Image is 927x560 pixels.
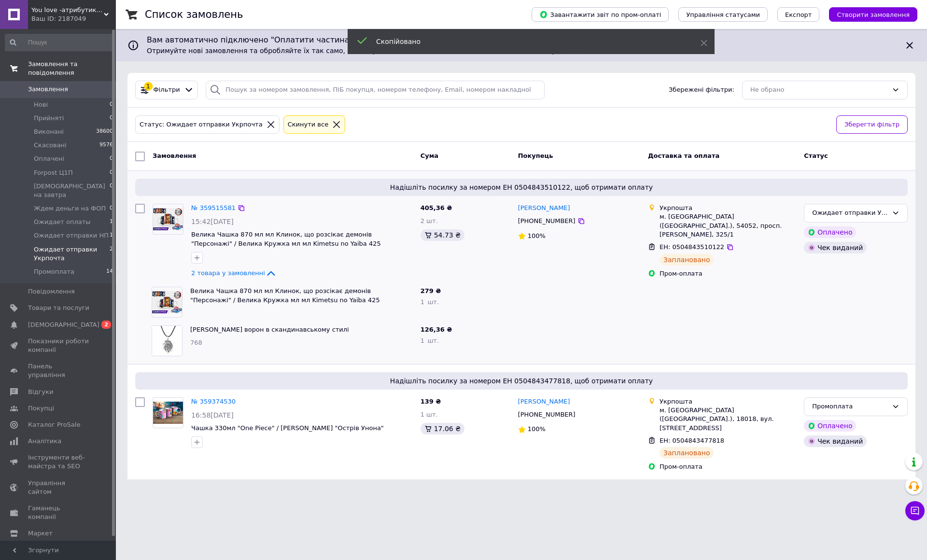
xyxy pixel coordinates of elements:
span: Замовлення [28,85,68,94]
div: м. [GEOGRAPHIC_DATA] ([GEOGRAPHIC_DATA].), 18018, вул. [STREET_ADDRESS] [660,406,796,433]
input: Пошук [5,34,114,51]
span: ЕН: 0504843510122 [660,243,724,251]
div: Чек виданий [804,435,867,447]
span: 100% [528,425,546,433]
span: 279 ₴ [421,287,441,294]
button: Зберегти фільтр [836,115,908,134]
div: Ожидает отправки Укрпочта [812,208,888,218]
span: Отримуйте нові замовлення та обробляйте їх так само, як і з Пром-оплатою. Комісія для вас — 1.7%,... [147,47,614,55]
span: Аналітика [28,437,61,446]
div: 1 [144,82,153,91]
a: [PERSON_NAME] [518,397,570,406]
img: Фото товару [153,208,183,231]
span: Створити замовлення [837,11,910,18]
span: Виконані [34,127,64,136]
span: Cума [421,152,438,159]
span: 14 [106,267,113,276]
span: 2 товара у замовленні [191,269,265,277]
span: Управління сайтом [28,479,89,496]
span: [PHONE_NUMBER] [518,411,576,418]
span: Доставка та оплата [648,152,719,159]
span: 1 шт. [421,298,439,306]
span: Гаманець компанії [28,504,89,521]
div: Оплачено [804,420,856,432]
a: Фото товару [153,397,183,428]
span: Товари та послуги [28,304,89,312]
button: Чат з покупцем [905,501,925,520]
span: [DEMOGRAPHIC_DATA] на завтра [34,182,110,199]
span: Збережені фільтри: [669,85,734,95]
div: Промоплата [812,402,888,412]
span: Статус [804,152,828,159]
span: 2 шт. [421,217,438,224]
div: 54.73 ₴ [421,229,464,241]
span: 0 [110,204,113,213]
span: Ожидает отправки Укрпочта [34,245,110,263]
div: Заплановано [660,254,714,266]
span: Вам автоматично підключено "Оплатити частинами від Rozetka" на 2 платежі. [147,35,896,46]
div: Статус: Ожидает отправки Укрпочта [138,120,265,130]
span: Зберегти фільтр [844,120,899,130]
span: 0 [110,114,113,123]
a: Велика Чашка 870 мл мл Клинок, що розсікає демонів "Персонажі" / Велика Кружка мл мл Kimetsu no Y... [191,231,381,247]
span: 2 [101,321,111,329]
span: 139 ₴ [421,398,441,405]
span: 0 [110,182,113,199]
span: Маркет [28,529,53,538]
a: № 359515581 [191,204,236,211]
span: Нові [34,100,48,109]
input: Пошук за номером замовлення, ПІБ покупця, номером телефону, Email, номером накладної [206,81,545,99]
div: Чек виданий [804,242,867,253]
span: 100% [528,232,546,239]
span: Експорт [785,11,812,18]
a: [PERSON_NAME] ворон в скандинавському стилі [190,326,349,333]
span: 38600 [96,127,113,136]
button: Експорт [777,7,820,22]
a: Велика Чашка 870 мл мл Клинок, що розсікає демонів "Персонажі" / Велика Кружка мл мл Kimetsu no Y... [190,287,380,304]
span: Оплачені [34,154,64,163]
span: Завантажити звіт по пром-оплаті [539,10,661,19]
span: 1 шт. [421,411,438,418]
span: Промоплата [34,267,74,276]
span: 1 [110,218,113,226]
img: Фото товару [152,291,182,314]
span: Панель управління [28,362,89,379]
span: Надішліть посилку за номером ЕН 0504843477818, щоб отримати оплату [139,376,904,386]
a: 2 товара у замовленні [191,269,277,277]
span: Відгуки [28,388,53,396]
span: You love -атрибутика, сувеніри та прикраси [31,6,104,14]
div: м. [GEOGRAPHIC_DATA] ([GEOGRAPHIC_DATA].), 54052, просп. [PERSON_NAME], 325/1 [660,212,796,239]
a: Створити замовлення [819,11,917,18]
a: Чашка 330мл "One Piece" / [PERSON_NAME] "Острів Унона" [191,424,384,432]
span: Інструменти веб-майстра та SEO [28,453,89,471]
span: Ожидает отправки НП [34,231,109,240]
span: 16:58[DATE] [191,411,234,419]
a: № 359374530 [191,398,236,405]
span: ЕН: 0504843477818 [660,437,724,444]
span: 15:42[DATE] [191,218,234,225]
div: Заплановано [660,447,714,459]
span: Каталог ProSale [28,420,80,429]
span: Повідомлення [28,287,75,296]
button: Управління статусами [678,7,768,22]
span: Надішліть посилку за номером ЕН 0504843510122, щоб отримати оплату [139,182,904,192]
span: Покупець [518,152,553,159]
div: Скопійовано [376,37,676,46]
h1: Список замовлень [145,9,243,20]
span: 0 [110,154,113,163]
span: Скасовані [34,141,67,150]
div: 17.06 ₴ [421,423,464,434]
img: Фото товару [152,326,182,356]
div: Не обрано [750,85,888,95]
div: Пром-оплата [660,462,796,471]
span: 0 [110,168,113,177]
span: 768 [190,339,202,346]
span: Управління статусами [686,11,760,18]
div: Оплачено [804,226,856,238]
div: Ваш ID: 2187049 [31,14,116,23]
span: 126,36 ₴ [421,326,452,333]
span: 1 шт. [421,337,439,344]
span: Замовлення [153,152,196,159]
